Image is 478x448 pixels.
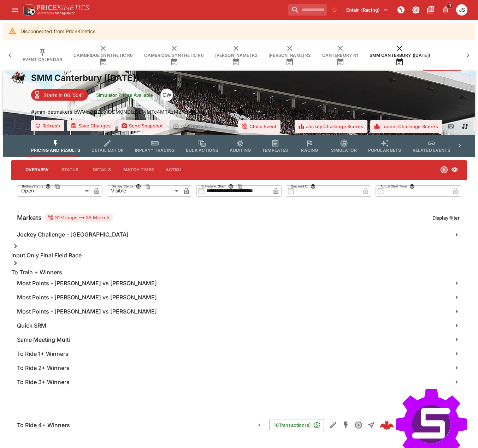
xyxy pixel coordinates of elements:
[11,361,467,375] button: To Ride 2+ Winners
[91,89,158,101] button: Simulator Prices Available
[31,108,185,117] p: Copy To Clipboard
[86,161,118,178] button: Details
[11,269,467,276] h6: To Train + Winners
[331,148,356,153] span: Simulator
[236,182,244,191] button: Copy To Clipboard
[20,161,54,178] button: Overview
[11,304,467,318] button: Most Points - [PERSON_NAME] vs [PERSON_NAME]
[17,422,70,429] h6: To Ride 4+ Winners
[44,182,52,191] button: Betting StatusCopy To Clipboard
[408,182,416,191] button: Actual Start Time
[291,184,308,189] p: Suspend At
[118,120,167,131] button: Send Snapshot
[17,294,157,301] h6: Most Points - [PERSON_NAME] vs [PERSON_NAME]
[301,148,318,153] span: Racing
[53,182,62,191] button: Copy To Clipboard
[378,416,396,434] a: 694685d1-99ce-483c-9fcd-f00b5f7fd05c
[364,40,436,71] button: SMM Canterbury ([DATE])
[309,182,317,191] button: Suspend At
[17,378,70,386] h6: To Ride 3+ Winners
[327,419,340,431] button: Edit Detail
[380,418,394,432] div: 694685d1-99ce-483c-9fcd-f00b5f7fd05c
[456,4,467,16] div: John Seaton
[395,4,407,16] button: NOT Connected to PK
[186,148,218,153] span: Bulk Actions
[424,4,437,16] button: Documentation
[67,120,115,131] button: Save Changes
[340,419,352,431] button: SGM Enabled
[160,89,173,101] div: Clint Wallis
[37,12,75,15] img: Sportsbook Management
[17,322,46,329] h6: Quick SRM
[342,4,393,16] button: Select Tenant
[11,318,467,333] button: Quick SRM
[135,148,175,153] span: InPlay™ Trading
[17,231,129,238] h6: Jockey Challenge - [GEOGRAPHIC_DATA]
[8,4,21,16] button: open drawer
[17,40,68,71] button: Event Calendar
[413,148,450,153] span: Related Events
[295,120,367,133] button: Jockey Challenge Scores
[11,333,467,347] button: Same Meeting Multi
[201,184,225,189] p: Scheduled Start
[54,161,86,178] button: Status
[134,182,143,191] button: Display StatusCopy To Clipboard
[230,148,251,153] span: Auditing
[11,252,467,259] h6: Input Only Final Field Race
[246,108,307,116] p: SMM Canterbury ([DATE])
[118,161,160,178] button: Match Times
[31,120,64,131] button: Refresh
[68,40,138,71] button: Cambridge Synthetic R6
[31,72,441,83] h2: Copy To Clipboard
[263,40,316,71] button: [PERSON_NAME] R2
[107,185,181,196] div: Visible
[92,148,124,153] span: Detail Editor
[409,4,422,16] button: Toggle light/dark mode
[37,5,89,10] img: PriceKinetics
[380,418,394,432] img: logo-cerberus--red.svg
[439,4,452,16] button: Notifications
[210,40,263,71] button: [PERSON_NAME] R2
[365,419,378,431] button: Straight
[17,214,42,222] h5: Markets
[11,228,467,242] button: Jockey Challenge - [GEOGRAPHIC_DATA]
[446,2,454,9] span: 1
[226,182,235,191] button: Scheduled StartCopy To Clipboard
[370,120,442,133] button: Trainer Challenge Scores
[368,148,401,153] span: Popular Bets
[380,184,407,189] p: Actual Start Time
[428,212,464,223] button: Display filter
[238,120,281,133] button: Close Event
[451,166,458,173] svg: Visible
[352,419,365,431] button: Open
[43,91,84,99] p: Starts in 06:13:41
[170,120,235,133] div: split button
[17,350,69,358] h6: To Ride 1+ Winners
[454,2,470,18] button: John Seaton
[17,308,157,315] h6: Most Points - [PERSON_NAME] vs [PERSON_NAME]
[17,336,70,344] h6: Same Meeting Multi
[47,214,111,222] div: 31 Groups 39 Markets
[11,71,25,85] img: horse_racing.png
[317,40,364,71] button: Canterbury R1
[199,108,232,116] p: Revision 5222
[138,40,209,71] button: Cambridge Synthetic R6
[31,148,80,153] span: Pricing and Results
[11,290,467,304] button: Most Points - [PERSON_NAME] vs [PERSON_NAME]
[25,135,453,157] div: Event type filters
[17,185,91,196] div: Open
[262,148,288,153] span: Templates
[283,120,292,133] button: more
[22,184,43,189] p: Betting Status
[11,347,467,361] button: To Ride 1+ Winners
[269,419,324,431] button: 18Transaction(s)
[236,108,307,117] div: SMM Canterbury (10/09/25)
[11,375,467,389] button: To Ride 3+ Winners
[329,4,340,16] button: No Bookmarks
[17,280,157,287] h6: Most Points - [PERSON_NAME] vs [PERSON_NAME]
[17,364,70,372] h6: To Ride 2+ Winners
[288,4,327,16] input: search
[144,182,152,191] button: Copy To Clipboard
[112,184,133,189] p: Display Status
[354,421,363,429] svg: Open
